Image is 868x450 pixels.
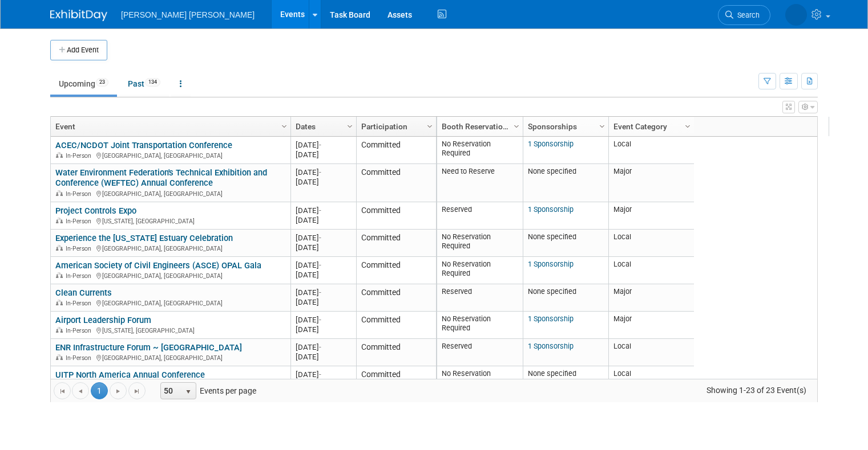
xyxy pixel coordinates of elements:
div: [DATE] [296,243,351,252]
div: [DATE] [296,342,351,352]
div: [GEOGRAPHIC_DATA], [GEOGRAPHIC_DATA] [55,243,285,253]
td: Reserved [437,202,523,230]
td: Local [608,366,694,394]
td: Local [608,230,694,257]
td: No Reservation Required [437,257,523,284]
td: Committed [356,339,436,366]
a: Experience the [US_STATE] Estuary Celebration [55,233,233,243]
span: - [319,234,321,242]
span: select [184,387,193,396]
div: [DATE] [296,288,351,297]
span: None specified [528,232,576,241]
span: - [319,370,321,379]
div: [DATE] [296,233,351,243]
a: UITP North America Annual Conference [55,370,205,380]
a: Column Settings [596,117,609,134]
span: In-Person [66,218,95,225]
td: Local [608,339,694,366]
a: Sponsorships [528,117,601,136]
span: - [319,261,321,269]
img: ExhibitDay [50,10,107,21]
span: Go to the last page [132,387,142,396]
div: [DATE] [296,150,351,159]
a: Column Settings [424,117,437,134]
td: Committed [356,164,436,202]
td: Committed [356,257,436,284]
a: 1 Sponsorship [528,205,574,214]
td: Committed [356,312,436,339]
div: [GEOGRAPHIC_DATA], [GEOGRAPHIC_DATA] [55,271,285,280]
span: [PERSON_NAME] [PERSON_NAME] [121,10,255,19]
span: Column Settings [280,122,289,131]
td: No Reservation Required [437,137,523,164]
div: [DATE] [296,270,351,280]
span: Showing 1-23 of 23 Event(s) [696,382,817,398]
a: 1 Sponsorship [528,314,574,323]
span: None specified [528,369,576,378]
a: ENR Infrastructure Forum ~ [GEOGRAPHIC_DATA] [55,342,242,353]
td: Local [608,137,694,164]
td: No Reservation Required [437,312,523,339]
div: [DATE] [296,260,351,270]
a: 1 Sponsorship [528,140,574,148]
img: In-Person Event [56,245,63,251]
img: In-Person Event [56,354,63,360]
a: Project Controls Expo [55,206,136,216]
div: [US_STATE], [GEOGRAPHIC_DATA] [55,325,285,335]
a: Upcoming23 [50,73,117,95]
div: [DATE] [296,177,351,187]
span: Column Settings [683,122,692,131]
div: [GEOGRAPHIC_DATA], [GEOGRAPHIC_DATA] [55,298,285,308]
a: Event [55,117,283,136]
a: Water Environment Federation's Technical Exhibition and Conference (WEFTEC) Annual Conference [55,167,267,189]
span: - [319,343,321,351]
span: In-Person [66,327,95,334]
span: - [319,206,321,215]
a: Column Settings [511,117,523,134]
a: Dates [296,117,349,136]
td: Major [608,164,694,202]
td: Major [608,284,694,312]
a: Participation [361,117,429,136]
span: Column Settings [512,122,521,131]
td: Need to Reserve [437,164,523,202]
td: Major [608,312,694,339]
a: Column Settings [682,117,695,134]
a: Go to the previous page [72,382,89,399]
div: [DATE] [296,215,351,225]
td: Committed [356,202,436,230]
a: 1 Sponsorship [528,342,574,350]
img: In-Person Event [56,327,63,333]
a: Column Settings [344,117,357,134]
div: [DATE] [296,297,351,307]
span: - [319,316,321,324]
img: In-Person Event [56,152,63,158]
span: - [319,141,321,149]
td: Reserved [437,284,523,312]
span: Events per page [146,382,268,399]
img: In-Person Event [56,300,63,305]
span: Go to the previous page [76,387,85,396]
span: Column Settings [345,122,354,131]
a: Search [718,5,770,25]
span: - [319,168,321,177]
a: Clean Currents [55,288,112,298]
div: [DATE] [296,352,351,362]
div: [DATE] [296,315,351,325]
span: 50 [161,383,180,399]
span: None specified [528,167,576,175]
a: Go to the first page [54,382,71,399]
span: - [319,288,321,297]
td: Major [608,202,694,230]
img: In-Person Event [56,272,63,278]
div: [US_STATE], [GEOGRAPHIC_DATA] [55,216,285,226]
img: In-Person Event [56,190,63,196]
div: [GEOGRAPHIC_DATA], [GEOGRAPHIC_DATA] [55,353,285,362]
a: Event Category [613,117,687,136]
span: Go to the first page [58,387,67,396]
span: Go to the next page [114,387,123,396]
span: Column Settings [597,122,607,131]
span: In-Person [66,354,95,362]
a: Airport Leadership Forum [55,315,151,325]
td: Committed [356,230,436,257]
